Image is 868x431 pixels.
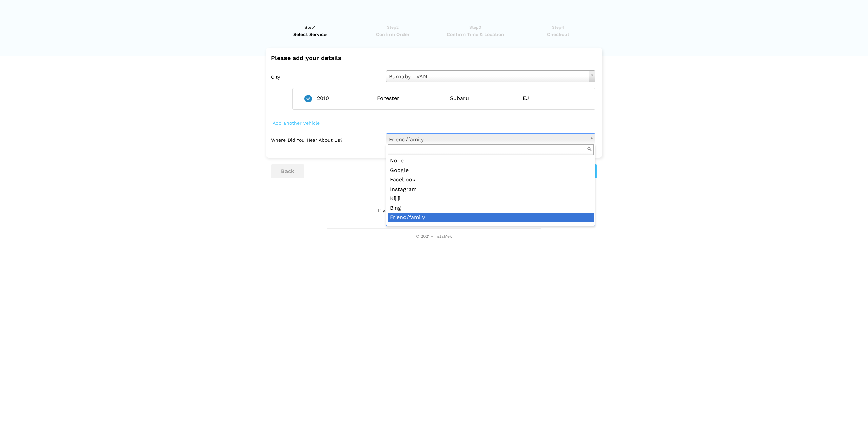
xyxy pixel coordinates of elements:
div: Kijiji [388,194,594,203]
div: Google [388,166,594,175]
div: Friend/family [388,213,594,222]
div: Facebook [388,175,594,185]
div: Van [388,222,594,232]
div: None [388,156,594,166]
div: Bing [388,203,594,213]
div: Instagram [388,185,594,194]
